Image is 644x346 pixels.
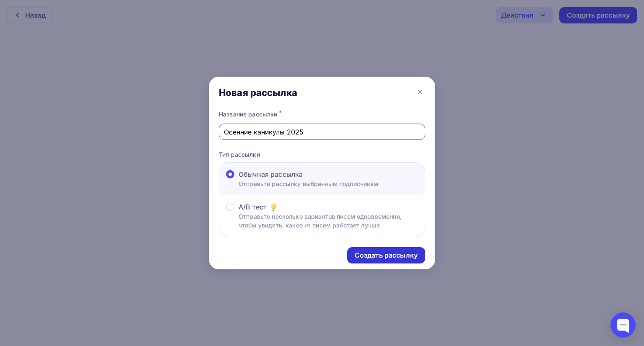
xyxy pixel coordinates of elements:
p: Тип рассылки [219,150,425,159]
div: Новая рассылка [219,87,297,98]
input: Придумайте название рассылки [224,127,421,137]
div: Название рассылки [219,108,425,120]
div: Создать рассылку [355,250,418,260]
span: A/B тест [239,202,267,212]
p: Отправьте несколько вариантов писем одновременно, чтобы увидеть, какое из писем работает лучше [239,212,418,230]
span: Обычная рассылка [239,169,303,179]
p: Отправьте рассылку выбранным подписчикам [239,179,379,188]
